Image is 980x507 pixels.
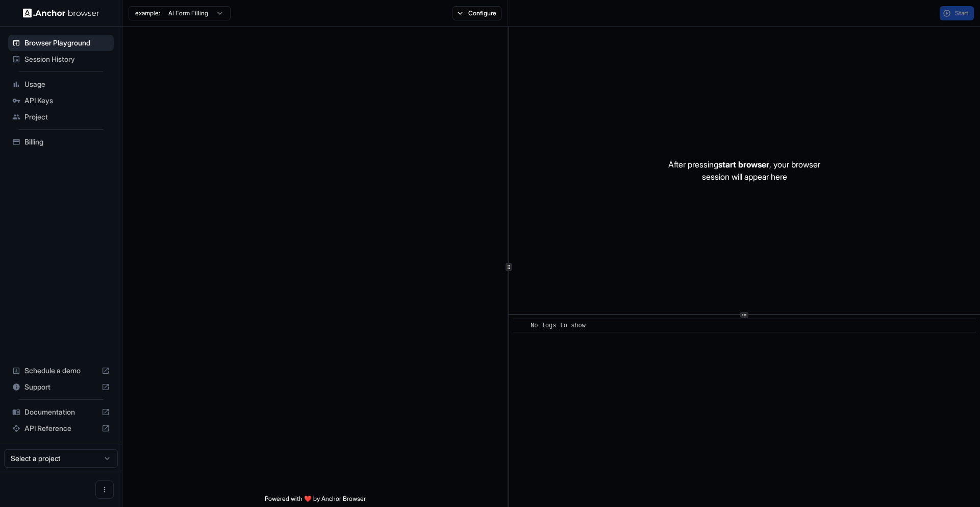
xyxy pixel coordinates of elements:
[8,420,114,437] div: API Reference
[24,423,97,433] span: API Reference
[668,158,820,183] p: After pressing , your browser session will appear here
[8,134,114,150] div: Billing
[24,366,97,376] span: Schedule a demo
[453,6,502,20] button: Configure
[265,495,366,507] span: Powered with ❤️ by Anchor Browser
[8,92,114,109] div: API Keys
[8,363,114,379] div: Schedule a demo
[24,407,97,417] span: Documentation
[8,35,114,51] div: Browser Playground
[8,404,114,420] div: Documentation
[718,159,769,170] span: start browser
[24,112,110,122] span: Project
[24,95,110,106] span: API Keys
[24,382,97,392] span: Support
[8,109,114,125] div: Project
[23,8,99,18] img: Anchor Logo
[24,79,110,89] span: Usage
[531,322,586,329] span: No logs to show
[518,321,523,331] span: ​
[8,379,114,395] div: Support
[8,76,114,92] div: Usage
[24,54,110,64] span: Session History
[24,137,110,147] span: Billing
[24,38,110,48] span: Browser Playground
[95,480,114,499] button: Open menu
[8,51,114,67] div: Session History
[135,9,160,17] span: example:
